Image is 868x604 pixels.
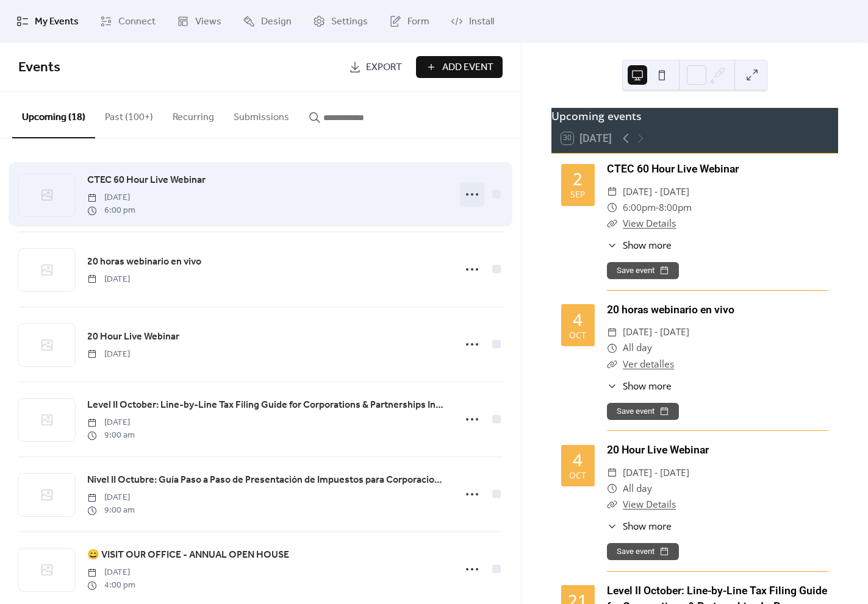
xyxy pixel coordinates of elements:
[573,452,583,469] div: 4
[623,238,672,252] span: Show more
[607,238,672,252] button: ​Show more
[623,498,676,511] a: View Details
[607,519,618,533] div: ​
[469,15,494,29] span: Install
[87,254,201,270] a: 20 horas webinario en vivo
[623,358,674,371] a: Ver detalles
[95,92,163,137] button: Past (100+)
[573,171,583,188] div: 2
[607,481,618,497] div: ​
[607,379,672,393] button: ​Show more
[607,497,618,513] div: ​
[87,504,135,517] span: 9:00 am
[570,190,585,199] div: Sep
[87,473,447,488] span: Nivel II Octubre: Guía Paso a Paso de Presentación de Impuestos para Corporaciones y Sociedades e...
[623,481,652,497] span: All day
[623,217,676,230] a: View Details
[607,304,734,316] a: 20 horas webinario en vivo
[407,15,429,29] span: Form
[118,15,156,29] span: Connect
[163,92,224,137] button: Recurring
[87,548,289,563] span: 😄 VISIT OUR OFFICE - ANNUAL OPEN HOUSE
[607,379,618,393] div: ​
[416,56,503,78] button: Add Event
[607,262,679,279] button: Save event
[87,329,179,345] a: 20 Hour Live Webinar
[331,15,368,29] span: Settings
[340,56,411,78] a: Export
[569,471,586,480] div: Oct
[656,200,659,216] span: -
[623,200,656,216] span: 6:00pm
[87,173,206,188] span: CTEC 60 Hour Live Webinar
[87,416,135,429] span: [DATE]
[87,330,179,344] span: 20 Hour Live Webinar
[607,163,739,175] a: CTEC 60 Hour Live Webinar
[607,184,618,200] div: ​
[87,204,135,217] span: 6:00 pm
[12,92,95,138] button: Upcoming (18)
[607,216,618,232] div: ​
[87,273,130,286] span: [DATE]
[607,519,672,533] button: ​Show more
[659,200,692,216] span: 8:00pm
[551,108,838,124] div: Upcoming events
[87,579,135,592] span: 4:00 pm
[35,15,79,29] span: My Events
[87,191,135,204] span: [DATE]
[623,379,672,393] span: Show more
[607,403,679,420] button: Save event
[195,15,221,29] span: Views
[87,566,135,579] span: [DATE]
[224,92,299,137] button: Submissions
[87,348,130,361] span: [DATE]
[261,15,292,29] span: Design
[623,465,689,481] span: [DATE] - [DATE]
[607,340,618,356] div: ​
[380,5,439,38] a: Form
[623,184,689,200] span: [DATE] - [DATE]
[87,255,201,269] span: 20 horas webinario en vivo
[607,465,618,481] div: ​
[7,5,88,38] a: My Events
[91,5,165,38] a: Connect
[234,5,301,38] a: Design
[573,311,583,329] div: 4
[607,324,618,340] div: ​
[442,60,493,75] span: Add Event
[366,60,402,75] span: Export
[87,491,135,504] span: [DATE]
[607,238,618,252] div: ​
[607,543,679,560] button: Save event
[87,429,135,442] span: 9:00 am
[87,397,447,413] a: Level II October: Line-by-Line Tax Filing Guide for Corporations & Partnerships In-Person
[607,444,709,456] a: 20 Hour Live Webinar
[442,5,503,38] a: Install
[87,547,289,563] a: 😄 VISIT OUR OFFICE - ANNUAL OPEN HOUSE
[623,519,672,533] span: Show more
[87,472,447,488] a: Nivel II Octubre: Guía Paso a Paso de Presentación de Impuestos para Corporaciones y Sociedades e...
[87,398,447,413] span: Level II October: Line-by-Line Tax Filing Guide for Corporations & Partnerships In-Person
[87,172,206,188] a: CTEC 60 Hour Live Webinar
[304,5,377,38] a: Settings
[168,5,231,38] a: Views
[569,331,586,339] div: Oct
[623,340,652,356] span: All day
[607,357,618,372] div: ​
[623,324,689,340] span: [DATE] - [DATE]
[18,54,60,81] span: Events
[607,200,618,216] div: ​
